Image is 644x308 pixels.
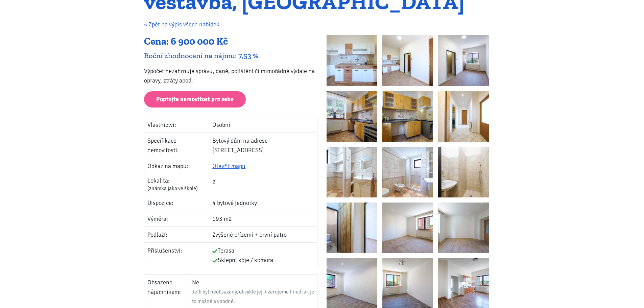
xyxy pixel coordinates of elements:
td: Zvýšené přízemí + první patro [209,227,317,243]
td: Specifikace nemovitosti: [144,133,209,158]
td: Dispozice: [144,195,209,211]
div: Cena: 6 900 000 Kč [144,35,317,48]
td: Bytový dům na adrese [STREET_ADDRESS] [209,133,317,158]
td: 193 m2 [209,211,317,227]
td: Výměra: [144,211,209,227]
div: Roční zhodnocení na nájmu: 7,53 % [144,51,317,60]
td: Terasa Sklepní kóje / komora [209,243,317,268]
td: Odkaz na mapu: [144,158,209,174]
a: Otevřít mapu [212,162,245,170]
p: Výpočet nezahrnuje správu, daně, pojištění či mimořádné výdaje na opravy, ztráty apod. [144,66,317,85]
td: Podlaží: [144,227,209,243]
a: « Zpět na výpis všech nabídek [144,21,219,28]
a: Poptejte nemovitost pro sebe [144,91,246,108]
td: Vlastnictví: [144,117,209,133]
div: Je-li byt neobsazený, obvykle jej inzerujeme hned jak je to možné a vhodné. [192,287,314,306]
td: 2 [209,174,317,195]
td: 4 bytové jednotky [209,195,317,211]
td: Osobní [209,117,317,133]
td: Příslušenství: [144,243,209,268]
span: (známka jako ve škole) [147,185,198,192]
td: Lokalita: [144,174,209,195]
